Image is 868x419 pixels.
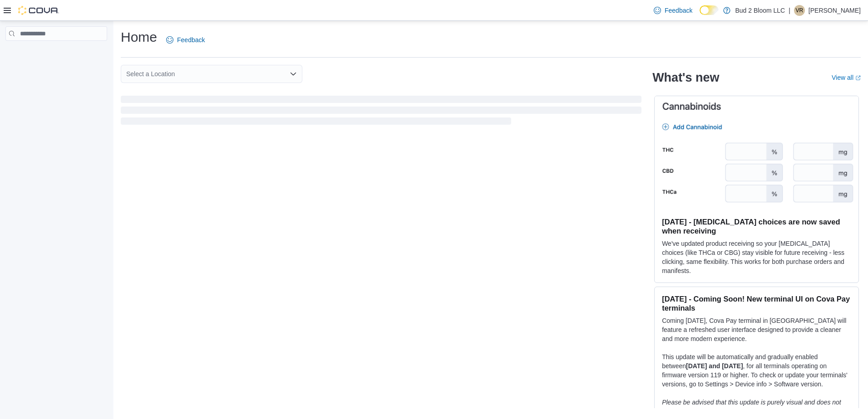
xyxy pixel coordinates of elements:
span: Feedback [665,6,692,15]
svg: External link [855,75,861,81]
h3: [DATE] - [MEDICAL_DATA] choices are now saved when receiving [662,217,851,235]
p: We've updated product receiving so your [MEDICAL_DATA] choices (like THCa or CBG) stay visible fo... [662,239,851,275]
h1: Home [121,28,157,46]
p: Coming [DATE], Cova Pay terminal in [GEOGRAPHIC_DATA] will feature a refreshed user interface des... [662,316,851,343]
h2: What's new [652,70,719,85]
a: View allExternal link [832,74,861,81]
img: Cova [18,6,59,15]
button: Open list of options [290,70,297,78]
p: Bud 2 Bloom LLC [735,5,785,16]
a: Feedback [163,31,208,49]
p: | [789,5,790,16]
p: This update will be automatically and gradually enabled between , for all terminals operating on ... [662,352,851,389]
span: Loading [121,97,641,127]
h3: [DATE] - Coming Soon! New terminal UI on Cova Pay terminals [662,294,851,312]
em: Please be advised that this update is purely visual and does not impact payment functionality. [662,399,841,415]
a: Feedback [650,1,696,19]
strong: [DATE] and [DATE] [686,362,743,370]
nav: Complex example [5,43,107,64]
p: [PERSON_NAME] [809,5,861,16]
input: Dark Mode [700,5,719,15]
span: VR [796,5,804,16]
div: Valerie Richards [794,5,805,16]
span: Feedback [177,35,205,44]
